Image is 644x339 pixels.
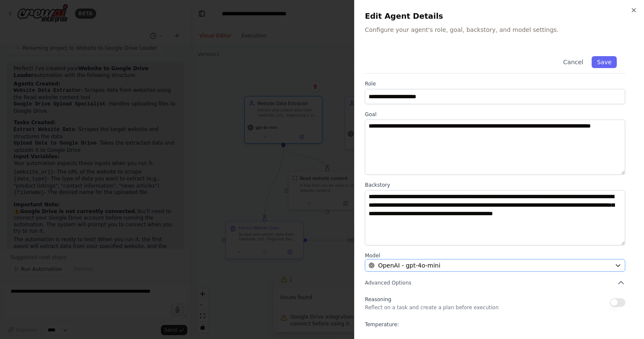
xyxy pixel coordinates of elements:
[365,111,625,118] label: Goal
[365,182,625,188] label: Backstory
[365,252,625,259] label: Model
[365,279,625,287] button: Advanced Options
[365,296,391,302] span: Reasoning
[365,259,625,272] button: OpenAI - gpt-4o-mini
[365,80,625,87] label: Role
[378,261,440,270] span: OpenAI - gpt-4o-mini
[365,321,399,328] span: Temperature:
[592,56,617,68] button: Save
[558,56,588,68] button: Cancel
[365,304,498,311] p: Reflect on a task and create a plan before execution
[365,26,634,34] p: Configure your agent's role, goal, backstory, and model settings.
[365,10,634,22] h2: Edit Agent Details
[365,279,411,286] span: Advanced Options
